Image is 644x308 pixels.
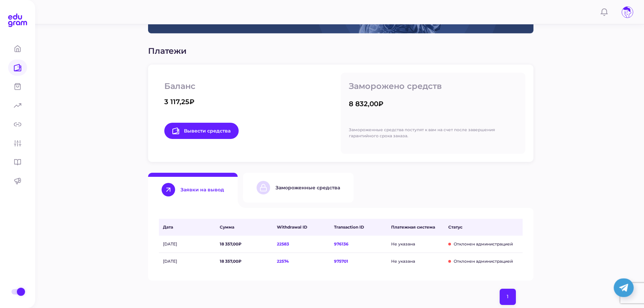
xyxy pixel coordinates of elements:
span: 976136 [334,241,387,247]
span: Дата [163,224,216,230]
span: Withdrawal ID [277,224,330,230]
div: 3 117,25₽ [164,97,194,106]
span: Статус [448,224,523,230]
div: Заявки на вывод [181,187,224,193]
span: Сумма [220,224,273,230]
div: 8 832,00₽ [349,99,383,109]
button: Замороженные средства [243,173,354,203]
p: Платежи [148,46,533,56]
div: Замороженные средства [276,185,340,191]
p: Баланс [164,81,333,92]
p: Замороженные средства поступят к вам на счет после завершения гарантийного срока заказа. [349,127,517,139]
div: Withdraw Requests [159,219,523,270]
span: 22574 [277,258,330,264]
span: 975701 [334,258,387,264]
span: [DATE] [163,258,216,264]
span: 18 357,00₽ [220,241,273,247]
span: Отклонен администрацией [448,258,523,264]
span: [DATE] [163,241,216,247]
span: Не указана [391,241,444,247]
span: Вывести средства [172,127,231,134]
span: Отклонен администрацией [448,241,523,247]
span: Платежная система [391,224,444,230]
a: Вывести средства [164,123,239,139]
span: Transaction ID [334,224,387,230]
button: page 1 [500,289,516,305]
nav: pagination navigation [498,289,517,305]
span: 18 357,00₽ [220,258,273,264]
span: 22583 [277,241,330,247]
p: Заморожено средств [349,81,517,92]
span: Не указана [391,258,444,264]
button: Заявки на вывод [148,173,238,203]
